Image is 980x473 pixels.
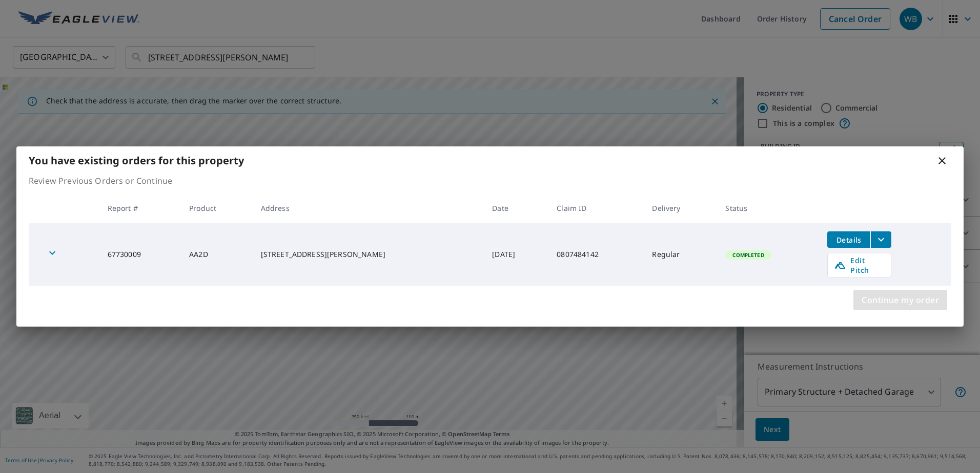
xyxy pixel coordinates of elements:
[827,231,870,248] button: detailsBtn-67730009
[853,290,947,310] button: Continue my order
[548,193,644,223] th: Claim ID
[862,293,939,307] span: Continue my order
[827,253,891,277] a: Edit Pitch
[644,193,717,223] th: Delivery
[834,255,885,275] span: Edit Pitch
[99,223,181,286] td: 67730009
[29,154,244,167] b: You have existing orders for this property
[644,223,717,286] td: Regular
[253,193,484,223] th: Address
[833,235,864,245] span: Details
[181,223,252,286] td: AA2D
[181,193,252,223] th: Product
[870,231,891,248] button: filesDropdownBtn-67730009
[484,223,548,286] td: [DATE]
[717,193,819,223] th: Status
[29,175,951,187] p: Review Previous Orders or Continue
[548,223,644,286] td: 0807484142
[99,193,181,223] th: Report #
[484,193,548,223] th: Date
[261,249,476,260] div: [STREET_ADDRESS][PERSON_NAME]
[726,251,770,259] span: Completed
